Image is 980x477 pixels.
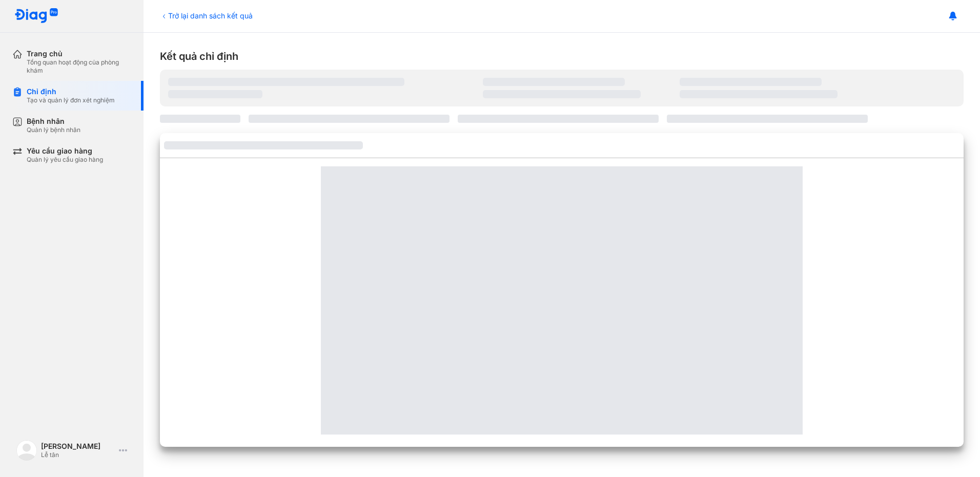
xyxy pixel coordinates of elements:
[41,451,115,459] div: Lễ tân
[27,146,103,156] div: Yêu cầu giao hàng
[27,117,80,126] div: Bệnh nhân
[16,440,37,461] img: logo
[160,10,253,21] div: Trở lại danh sách kết quả
[27,49,131,58] div: Trang chủ
[27,156,103,164] div: Quản lý yêu cầu giao hàng
[14,8,58,24] img: logo
[160,49,964,63] div: Kết quả chỉ định
[27,87,115,96] div: Chỉ định
[27,126,80,134] div: Quản lý bệnh nhân
[41,442,115,451] div: [PERSON_NAME]
[27,96,115,104] div: Tạo và quản lý đơn xét nghiệm
[27,58,131,75] div: Tổng quan hoạt động của phòng khám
